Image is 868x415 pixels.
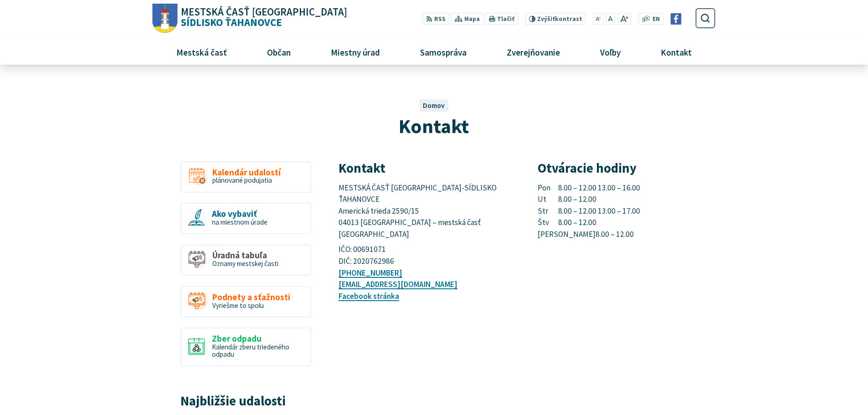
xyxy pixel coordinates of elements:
p: 8.00 – 12.00 13.00 – 16.00 8.00 – 12.00 8.00 – 12.00 13.00 – 17.00 8.00 – 12.00 8.00 – 12.00 [538,182,715,241]
span: Mestská časť [GEOGRAPHIC_DATA] [181,7,347,17]
h3: Kontakt [339,161,516,175]
a: Kontakt [644,40,709,64]
span: Pon [538,182,559,194]
span: na miestnom úrade [212,218,267,226]
a: Zverejňovanie [490,40,577,64]
span: Voľby [597,40,624,64]
a: Mestská časť [159,40,243,64]
a: Mapa [451,13,483,25]
span: Kalendár zberu triedeného odpadu [212,343,289,359]
a: Kalendár udalostí plánované podujatia [180,161,311,193]
span: Samospráva [416,40,470,64]
span: Kalendár udalostí [212,168,281,177]
h3: Najbližšie udalosti [180,394,311,408]
a: Úradná tabuľa Oznamy mestskej časti [180,245,311,276]
a: Samospráva [404,40,483,64]
span: Tlačiť [497,15,514,23]
span: Miestny úrad [327,40,383,64]
a: Facebook stránka [339,291,399,301]
span: Mestská časť [173,40,230,64]
span: plánované podujatia [212,176,272,184]
a: Domov [423,101,445,110]
button: Zvýšiťkontrast [525,13,586,25]
span: Zber odpadu [212,334,303,343]
span: Štv [538,217,559,229]
a: EN [650,15,663,24]
span: kontrast [537,15,582,23]
span: Kontakt [399,113,469,138]
span: [PERSON_NAME] [538,229,596,241]
a: Podnety a sťažnosti Vyriešme to spolu [180,286,311,318]
img: Prejsť na Facebook stránku [670,13,682,25]
span: Zvýšiť [537,15,555,23]
a: Zber odpadu Kalendár zberu triedeného odpadu [180,328,311,366]
span: Ut [538,194,559,205]
button: Zväčšiť veľkosť písma [617,13,631,25]
span: Občan [263,40,294,64]
a: RSS [422,13,449,25]
a: Voľby [584,40,637,64]
span: Sídlisko Ťahanovce [178,7,348,28]
img: Prejsť na domovskú stránku [153,4,178,33]
a: Občan [250,40,307,64]
a: Ako vybaviť na miestnom úrade [180,203,311,234]
span: Úradná tabuľa [212,251,278,260]
span: RSS [434,15,446,24]
span: EN [652,15,660,24]
a: [PHONE_NUMBER] [339,268,402,278]
span: MESTSKÁ ČASŤ [GEOGRAPHIC_DATA]-SÍDLISKO ŤAHANOVCE Americká trieda 2590/15 04013 [GEOGRAPHIC_DATA]... [339,183,498,240]
span: Oznamy mestskej časti [212,259,278,268]
span: Str [538,205,559,217]
button: Zmenšiť veľkosť písma [593,13,604,25]
span: Ako vybaviť [212,209,267,219]
span: Podnety a sťažnosti [212,292,290,302]
h3: Otváracie hodiny [538,161,715,175]
a: Miestny úrad [314,40,396,64]
span: Zverejňovanie [503,40,563,64]
span: Kontakt [657,40,695,64]
a: Logo Sídlisko Ťahanovce, prejsť na domovskú stránku. [153,4,347,33]
p: IČO: 00691071 DIČ: 2020762986 [339,244,516,267]
span: Vyriešme to spolu [212,301,264,310]
span: Mapa [464,15,480,24]
button: Nastaviť pôvodnú veľkosť písma [605,13,615,25]
a: [EMAIL_ADDRESS][DOMAIN_NAME] [339,279,457,289]
button: Tlačiť [485,13,518,25]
